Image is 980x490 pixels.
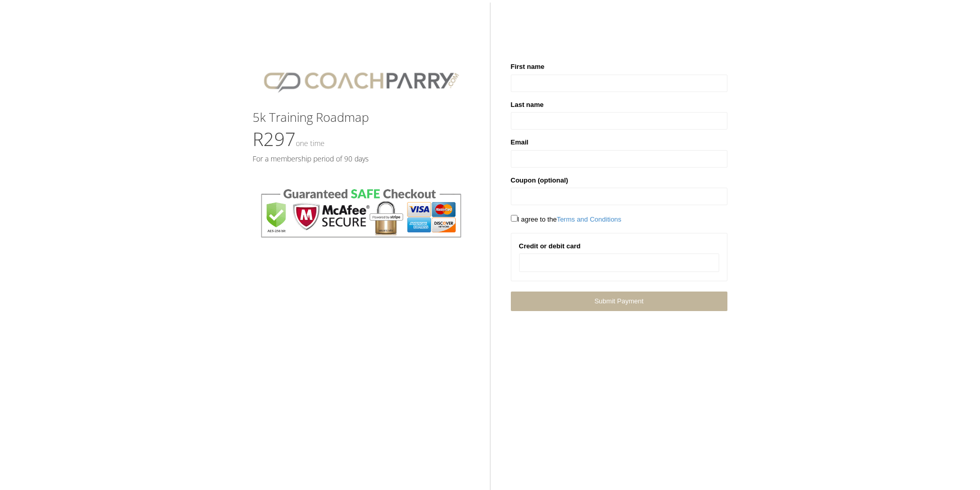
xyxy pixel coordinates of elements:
[526,258,712,267] iframe: Secure card payment input frame
[296,138,325,148] small: One time
[519,241,581,251] label: Credit or debit card
[557,215,621,223] a: Terms and Conditions
[511,292,727,311] a: Submit Payment
[594,297,643,305] span: Submit Payment
[253,111,469,124] h3: 5k Training Roadmap
[511,215,621,223] span: I agree to the
[253,126,325,152] span: R297
[511,137,529,148] label: Email
[511,175,568,186] label: Coupon (optional)
[511,62,545,72] label: First name
[253,155,469,162] h5: For a membership period of 90 days
[511,100,544,110] label: Last name
[253,62,469,100] img: CPlogo.png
